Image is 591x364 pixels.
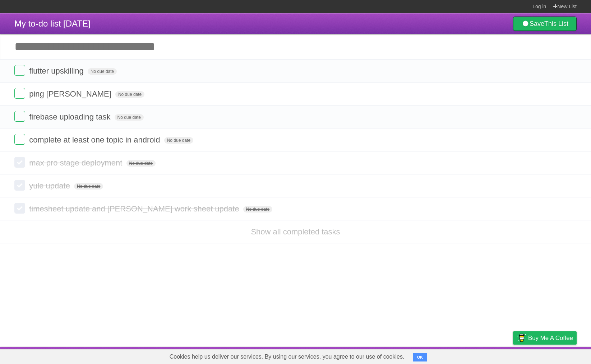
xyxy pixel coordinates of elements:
[513,331,577,345] a: Buy me a coffee
[29,135,162,144] span: complete at least one topic in android
[531,349,577,362] a: Suggest a feature
[29,89,113,98] span: ping [PERSON_NAME]
[504,349,522,362] a: Privacy
[513,17,577,31] a: SaveThis List
[14,180,25,191] label: Done
[528,332,573,344] span: Buy me a coffee
[14,88,25,99] label: Done
[14,203,25,214] label: Done
[162,350,412,364] span: Cookies help us deliver our services. By using our services, you agree to our use of cookies.
[29,204,241,213] span: timesheet update and [PERSON_NAME] work sheet update
[115,114,144,121] span: No due date
[14,65,25,76] label: Done
[29,66,86,75] span: flutter upskilling
[14,111,25,122] label: Done
[29,158,124,167] span: max pro stage deployment
[441,349,470,362] a: Developers
[417,349,433,362] a: About
[126,160,156,167] span: No due date
[14,157,25,168] label: Done
[413,353,427,361] button: OK
[88,68,117,75] span: No due date
[243,206,272,213] span: No due date
[544,20,568,27] b: This List
[74,183,103,190] span: No due date
[14,19,91,28] span: My to-do list [DATE]
[29,112,112,121] span: firebase uploading task
[251,227,340,236] a: Show all completed tasks
[479,349,495,362] a: Terms
[115,91,144,98] span: No due date
[14,134,25,145] label: Done
[164,137,193,144] span: No due date
[29,181,72,190] span: yule update
[517,332,526,344] img: Buy me a coffee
